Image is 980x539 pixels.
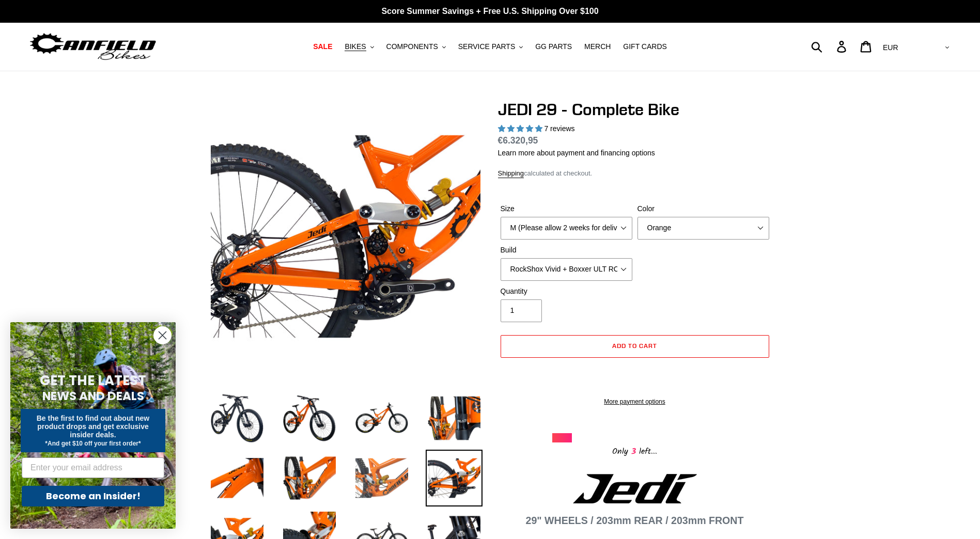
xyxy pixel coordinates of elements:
span: Be the first to find out about new product drops and get exclusive insider deals. [37,414,150,439]
span: GET THE LATEST [40,371,146,390]
span: GIFT CARDS [623,42,667,51]
label: Size [501,203,632,214]
a: MERCH [579,40,616,54]
img: Canfield Bikes [28,30,158,63]
img: Load image into Gallery viewer, JEDI 29 - Complete Bike [426,450,483,506]
img: Load image into Gallery viewer, JEDI 29 - Complete Bike [426,390,483,447]
img: Load image into Gallery viewer, JEDI 29 - Complete Bike [353,390,410,447]
button: Close dialog [153,326,172,344]
iframe: PayPal-paypal [501,363,769,386]
input: Search [817,35,843,58]
span: BIKES [345,42,366,51]
strong: 29" WHEELS / 203mm REAR / 203mm FRONT [526,515,744,526]
a: Shipping [498,169,524,178]
input: Enter your email address [22,457,164,478]
span: COMPONENTS [386,42,438,51]
span: NEWS AND DEALS [42,388,144,404]
a: GIFT CARDS [618,40,672,54]
img: Load image into Gallery viewer, JEDI 29 - Complete Bike [281,390,338,447]
label: Build [501,245,632,256]
button: SERVICE PARTS [453,40,528,54]
a: GG PARTS [530,40,577,54]
img: Load image into Gallery viewer, JEDI 29 - Complete Bike [209,390,266,447]
img: Jedi Logo [573,474,697,503]
span: SERVICE PARTS [458,42,515,51]
label: Quantity [501,286,632,297]
div: Only left... [552,442,718,458]
span: MERCH [584,42,611,51]
img: Load image into Gallery viewer, JEDI 29 - Complete Bike [353,450,410,506]
img: Load image into Gallery viewer, JEDI 29 - Complete Bike [281,450,338,506]
a: SALE [308,40,337,54]
div: calculated at checkout. [498,168,772,179]
span: 5.00 stars [498,124,545,133]
a: More payment options [501,397,769,406]
button: BIKES [339,40,379,54]
button: Become an Insider! [22,486,164,506]
button: COMPONENTS [381,40,451,54]
span: GG PARTS [535,42,572,51]
span: SALE [313,42,332,51]
a: Learn more about payment and financing options [498,149,655,157]
button: Add to cart [501,335,769,358]
span: 7 reviews [544,124,574,133]
h1: JEDI 29 - Complete Bike [498,100,772,119]
span: 3 [628,445,639,458]
label: Color [637,203,769,214]
span: *And get $10 off your first order* [45,440,141,447]
img: Load image into Gallery viewer, JEDI 29 - Complete Bike [209,450,266,506]
span: €6.320,95 [498,135,538,146]
span: Add to cart [612,342,657,350]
